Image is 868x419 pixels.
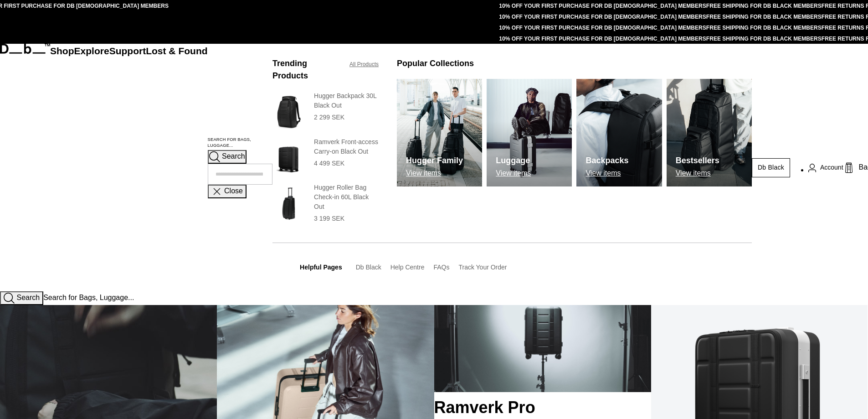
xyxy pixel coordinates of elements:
a: Db Backpacks View items [576,79,662,186]
h3: Hugger Roller Bag Check-in 60L Black Out [314,183,379,212]
p: View items [406,169,463,177]
a: Db Black [752,158,790,177]
nav: Main Navigation [50,44,208,291]
span: 2 299 SEK [314,114,344,121]
p: View items [676,169,719,177]
a: Db Luggage View items [487,79,572,186]
h3: Luggage [496,155,531,167]
img: Hugger Backpack 30L Black Out [272,91,305,133]
a: 10% OFF YOUR FIRST PURCHASE FOR DB [DEMOGRAPHIC_DATA] MEMBERS [499,25,706,31]
p: View items [586,169,628,177]
a: Db Black [356,264,381,271]
a: Track Your Order [458,264,507,271]
img: Db [397,79,482,186]
img: Db [487,79,572,186]
span: Account [820,163,843,172]
h3: Popular Collections [397,57,474,70]
h3: Trending Products [272,57,340,82]
span: Search [16,294,40,301]
span: 3 199 SEK [314,215,344,222]
a: 10% OFF YOUR FIRST PURCHASE FOR DB [DEMOGRAPHIC_DATA] MEMBERS [499,36,706,42]
p: View items [496,169,531,177]
a: Hugger Roller Bag Check-in 60L Black Out Hugger Roller Bag Check-in 60L Black Out 3 199 SEK [272,183,379,224]
a: Account [808,162,843,173]
a: Ramverk Front-access Carry-on Black Out Ramverk Front-access Carry-on Black Out 4 499 SEK [272,137,379,179]
h3: Hugger Family [406,155,463,167]
img: Db [667,79,752,186]
a: All Products [349,60,379,68]
a: Db Bestsellers View items [667,79,752,186]
label: Search for Bags, Luggage... [208,137,273,150]
h3: Hugger Backpack 30L Black Out [314,91,379,110]
img: Hugger Roller Bag Check-in 60L Black Out [272,183,305,224]
a: FREE SHIPPING FOR DB BLACK MEMBERS [706,3,822,9]
h3: Backpacks [586,155,628,167]
a: 10% OFF YOUR FIRST PURCHASE FOR DB [DEMOGRAPHIC_DATA] MEMBERS [499,3,706,9]
a: Hugger Backpack 30L Black Out Hugger Backpack 30L Black Out 2 299 SEK [272,91,379,133]
a: Explore [74,46,109,56]
a: FREE SHIPPING FOR DB BLACK MEMBERS [706,36,822,42]
span: 4 499 SEK [314,160,344,167]
button: Close [208,185,247,198]
a: FREE SHIPPING FOR DB BLACK MEMBERS [706,14,822,20]
span: Close [224,187,243,195]
h3: Ramverk Front-access Carry-on Black Out [314,137,379,156]
a: Help Centre [390,264,425,271]
h3: Bestsellers [676,155,719,167]
a: FAQs [433,264,449,271]
a: Shop [50,46,74,56]
span: Search [222,153,245,160]
a: Support [109,46,146,56]
button: Search [208,150,247,164]
a: 10% OFF YOUR FIRST PURCHASE FOR DB [DEMOGRAPHIC_DATA] MEMBERS [499,14,706,20]
h3: Helpful Pages [300,263,342,272]
a: FREE SHIPPING FOR DB BLACK MEMBERS [706,25,822,31]
img: Ramverk Front-access Carry-on Black Out [272,137,305,179]
a: Lost & Found [146,46,207,56]
a: Db Hugger Family View items [397,79,482,186]
img: Db [576,79,662,186]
